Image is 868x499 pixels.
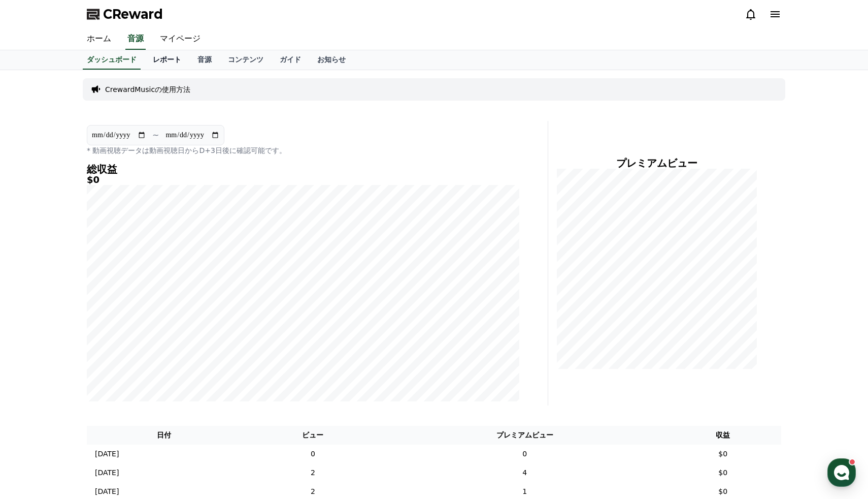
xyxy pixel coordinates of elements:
th: ビュー [241,426,385,445]
th: 収益 [664,426,781,445]
td: 0 [241,445,385,463]
td: 2 [241,463,385,482]
h5: $0 [87,175,519,185]
a: CrewardMusicの使用方法 [105,84,190,95]
p: [DATE] [95,467,119,478]
a: 音源 [189,50,220,70]
p: [DATE] [95,449,119,459]
h4: プレミアムビュー [556,158,757,169]
a: CReward [87,6,163,22]
span: CReward [103,6,163,22]
td: 4 [385,463,664,482]
p: [DATE] [95,486,119,497]
span: チャット [87,338,111,346]
a: ガイド [272,50,309,70]
a: ホーム [3,322,67,348]
a: 音源 [125,28,146,50]
a: ホーム [79,28,119,50]
th: プレミアムビュー [385,426,664,445]
span: ホーム [26,337,44,346]
p: * 動画視聴データは動画視聴日からD+3日後に確認可能です。 [87,145,519,155]
a: 設定 [131,322,195,348]
a: チャット [67,322,131,348]
p: ~ [152,129,159,141]
span: 設定 [157,337,169,346]
td: $0 [664,463,781,482]
h4: 総収益 [87,164,519,175]
a: コンテンツ [220,50,272,70]
th: 日付 [87,426,241,445]
a: お知らせ [309,50,354,70]
a: ダッシュボード [83,50,141,70]
td: $0 [664,445,781,463]
a: レポート [145,50,189,70]
td: 0 [385,445,664,463]
a: マイページ [152,28,209,50]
